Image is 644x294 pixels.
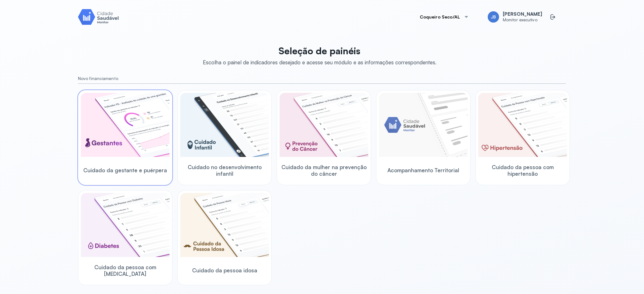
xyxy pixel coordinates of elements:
small: Novo financiamento [78,76,566,81]
span: Cuidado no desenvolvimento infantil [180,164,269,177]
img: Logotipo do produto Monitor [78,8,119,26]
img: woman-cancer-prevention-care.png [280,93,368,157]
span: Monitor executivo [503,17,542,23]
img: placeholder-module-ilustration.png [379,93,468,157]
span: Cuidado da pessoa com [MEDICAL_DATA] [81,264,169,277]
div: Escolha o painel de indicadores desejado e acesse seu módulo e as informações correspondentes. [203,59,436,66]
img: hypertension.png [478,93,567,157]
img: child-development.png [180,93,269,157]
img: diabetics.png [81,193,169,257]
span: Cuidado da pessoa idosa [192,267,257,274]
img: elderly.png [180,193,269,257]
span: JB [491,14,496,20]
button: Coqueiro Seco/AL [412,11,476,23]
span: [PERSON_NAME] [503,11,542,17]
img: pregnants.png [81,93,169,157]
span: Acompanhamento Territorial [387,167,459,174]
span: Cuidado da gestante e puérpera [83,167,167,174]
p: Seleção de painéis [203,45,436,56]
span: Cuidado da pessoa com hipertensão [478,164,567,177]
span: Cuidado da mulher na prevenção do câncer [280,164,368,177]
